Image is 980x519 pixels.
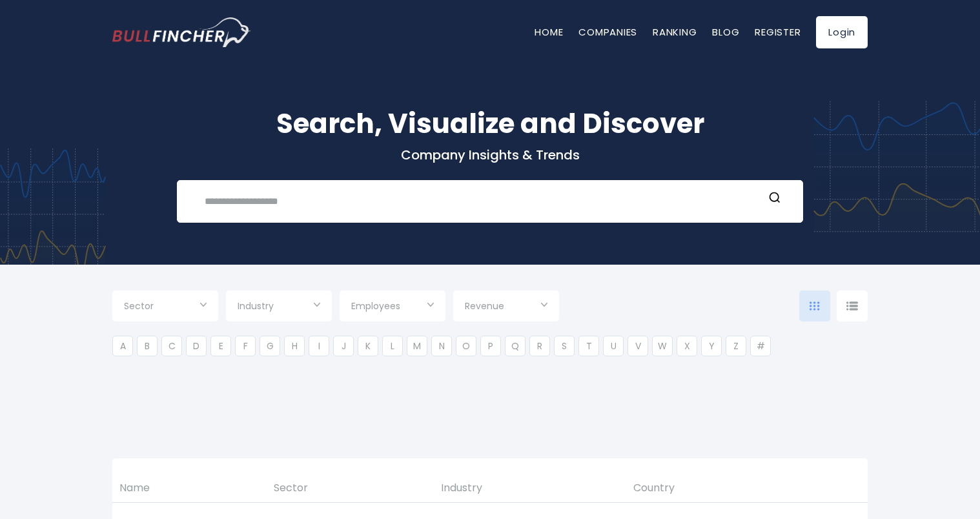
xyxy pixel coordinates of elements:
[238,300,274,312] span: Industry
[358,336,378,356] li: K
[810,301,820,310] img: icon-comp-grid.svg
[124,300,154,312] span: Sector
[535,25,563,39] a: Home
[284,336,305,356] li: H
[137,336,158,356] li: B
[407,336,427,356] li: M
[465,296,547,319] input: Selection
[112,336,133,356] li: A
[382,336,403,356] li: L
[112,474,267,502] th: Name
[480,336,501,356] li: P
[505,336,526,356] li: Q
[210,336,231,356] li: E
[112,103,868,144] h1: Search, Visualize and Discover
[603,336,624,356] li: U
[351,300,400,312] span: Employees
[701,336,722,356] li: Y
[677,336,697,356] li: X
[260,336,280,356] li: G
[846,301,858,310] img: icon-comp-list-view.svg
[161,336,182,356] li: C
[626,474,819,502] th: Country
[529,336,550,356] li: R
[186,336,207,356] li: D
[750,336,771,356] li: #
[628,336,648,356] li: V
[712,25,739,39] a: Blog
[434,474,626,502] th: Industry
[766,191,783,208] button: Search
[652,336,673,356] li: W
[431,336,452,356] li: N
[554,336,575,356] li: S
[112,17,251,47] img: bullfincher logo
[267,474,434,502] th: Sector
[456,336,476,356] li: O
[465,300,504,312] span: Revenue
[755,25,801,39] a: Register
[112,17,251,47] a: Go to homepage
[333,336,354,356] li: J
[351,296,434,319] input: Selection
[309,336,329,356] li: I
[235,336,256,356] li: F
[653,25,697,39] a: Ranking
[112,147,868,163] p: Company Insights & Trends
[578,25,637,39] a: Companies
[726,336,746,356] li: Z
[816,16,868,48] a: Login
[124,296,207,319] input: Selection
[578,336,599,356] li: T
[238,296,320,319] input: Selection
